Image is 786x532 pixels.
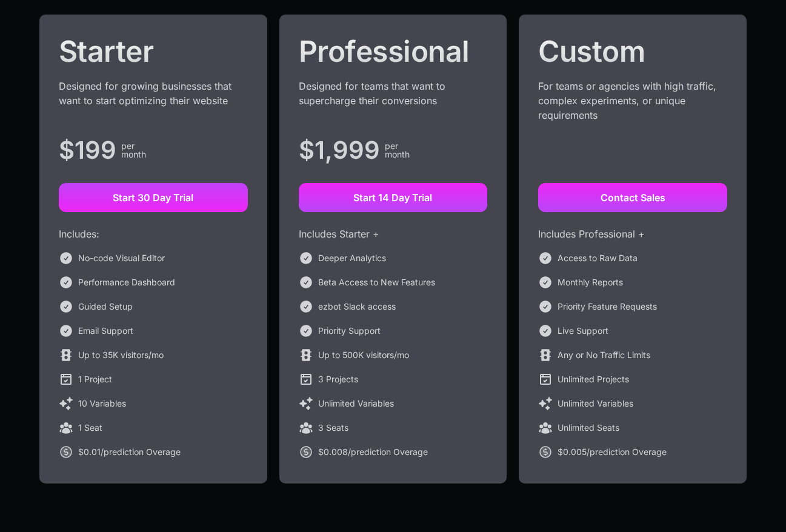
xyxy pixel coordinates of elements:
div: $199 [59,143,116,158]
div: For teams or agencies with high traffic, complex experiments, or unique requirements [538,79,727,122]
div: 1 Project [78,372,112,387]
h2: Custom [538,34,727,69]
div: $1,999 [299,143,380,158]
div: Any or No Traffic Limits [558,348,650,362]
div: per [121,142,146,150]
div: Beta Access to New Features [318,275,435,290]
div: Priority Feature Requests [558,299,657,314]
div: month [121,150,146,159]
div: Unlimited Projects [558,372,629,387]
div: Unlimited Seats [558,421,619,435]
div: $0.01/prediction Overage [78,445,181,459]
div: Priority Support [318,324,381,338]
div: Deeper Analytics [318,251,386,265]
div: Up to 35K visitors/mo [78,348,164,362]
div: Includes Starter + [299,227,488,241]
div: 1 Seat [78,421,102,435]
a: Contact Sales [538,183,727,212]
div: Includes: [59,227,248,241]
div: Guided Setup [78,299,133,314]
div: Designed for growing businesses that want to start optimizing their website [59,79,248,122]
div: Live Support [558,324,608,338]
div: Up to 500K visitors/mo [318,348,409,362]
div: $0.005/prediction Overage [558,445,667,459]
div: Designed for teams that want to supercharge their conversions [299,79,488,122]
h2: Professional [299,34,488,69]
div: $0.008/prediction Overage [318,445,428,459]
h2: Starter [59,34,248,69]
div: 3 Projects [318,372,358,387]
div: No-code Visual Editor [78,251,165,265]
div: Monthly Reports [558,275,623,290]
a: Start 14 Day Trial [299,183,488,212]
a: Start 30 Day Trial [59,183,248,212]
div: Access to Raw Data [558,251,638,265]
div: 3 Seats [318,421,348,435]
div: month [385,150,410,159]
div: Performance Dashboard [78,275,175,290]
div: Unlimited Variables [558,396,633,411]
div: 10 Variables [78,396,126,411]
div: Email Support [78,324,133,338]
div: Includes Professional + [538,227,727,241]
div: ezbot Slack access [318,299,396,314]
div: per [385,142,410,150]
div: Unlimited Variables [318,396,394,411]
